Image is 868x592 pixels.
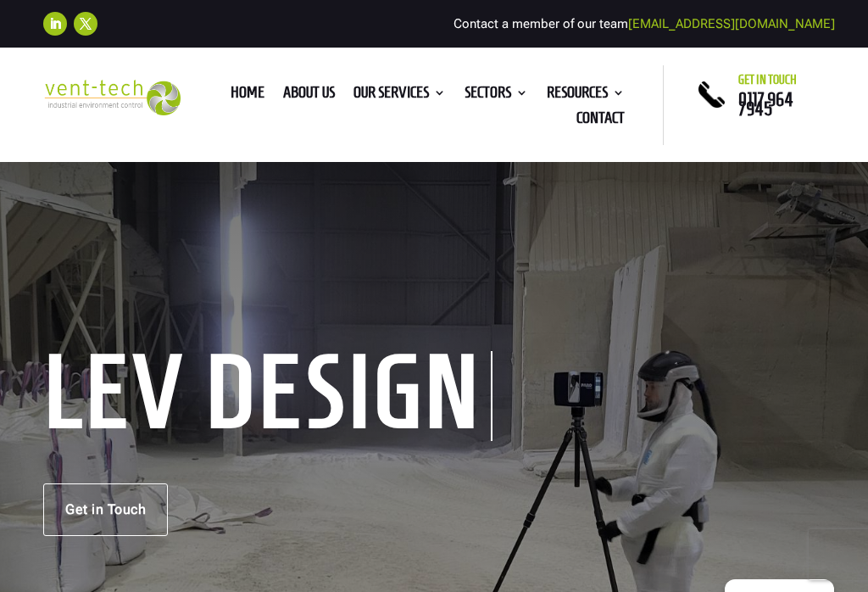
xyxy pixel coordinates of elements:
[43,12,67,36] a: Follow on LinkedIn
[74,12,97,36] a: Follow on X
[547,87,625,105] a: Resources
[231,87,264,105] a: Home
[465,87,528,105] a: Sectors
[283,87,335,105] a: About us
[43,351,492,441] h1: LEV Design
[453,16,835,31] span: Contact a member of our team
[43,80,181,115] img: 2023-09-27T08_35_16.549ZVENT-TECH---Clear-background
[738,89,793,119] a: 0117 964 7945
[576,112,625,131] a: Contact
[738,73,797,87] span: Get in touch
[43,483,168,536] a: Get in Touch
[628,16,835,31] a: [EMAIL_ADDRESS][DOMAIN_NAME]
[353,87,446,105] a: Our Services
